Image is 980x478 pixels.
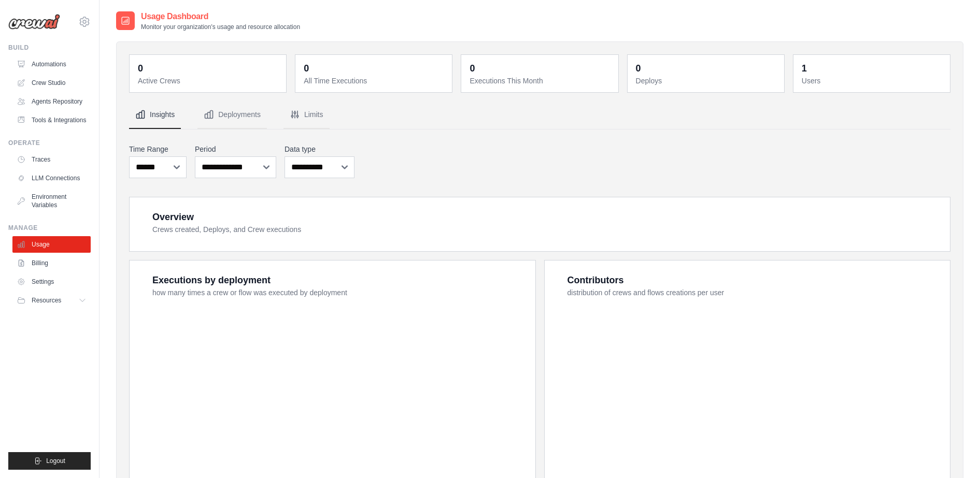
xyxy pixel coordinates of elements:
[12,292,91,309] button: Resources
[141,23,300,31] p: Monitor your organization's usage and resource allocation
[12,151,91,168] a: Traces
[470,76,612,86] dt: Executions This Month
[46,457,65,465] span: Logout
[138,76,280,86] dt: Active Crews
[12,112,91,128] a: Tools & Integrations
[8,452,91,470] button: Logout
[802,76,944,86] dt: Users
[152,287,523,298] dt: how many times a crew or flow was executed by deployment
[12,273,91,290] a: Settings
[8,139,91,147] div: Operate
[152,210,194,224] div: Overview
[285,144,354,154] label: Data type
[802,61,807,76] div: 1
[12,170,91,186] a: LLM Connections
[141,10,300,23] h2: Usage Dashboard
[636,76,778,86] dt: Deploys
[304,76,446,86] dt: All Time Executions
[283,101,330,129] button: Limits
[129,101,181,129] button: Insights
[8,14,60,30] img: Logo
[8,224,91,232] div: Manage
[470,61,475,76] div: 0
[152,273,271,287] div: Executions by deployment
[129,144,187,154] label: Time Range
[138,61,143,76] div: 0
[12,255,91,271] a: Billing
[567,273,624,287] div: Contributors
[12,236,91,253] a: Usage
[12,189,91,213] a: Environment Variables
[12,75,91,91] a: Crew Studio
[197,101,267,129] button: Deployments
[636,61,641,76] div: 0
[129,101,950,129] nav: Tabs
[12,56,91,73] a: Automations
[567,287,938,298] dt: distribution of crews and flows creations per user
[195,144,276,154] label: Period
[32,296,61,305] span: Resources
[304,61,309,76] div: 0
[8,44,91,52] div: Build
[152,224,938,235] dt: Crews created, Deploys, and Crew executions
[12,93,91,110] a: Agents Repository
